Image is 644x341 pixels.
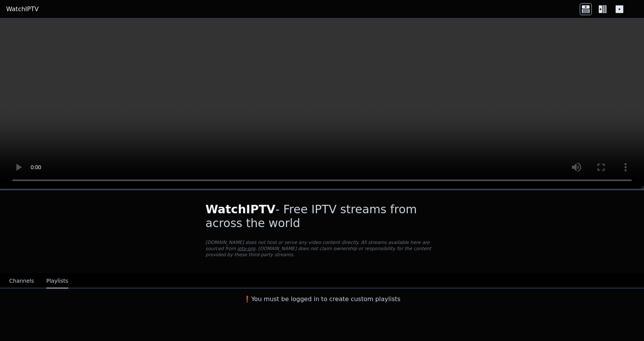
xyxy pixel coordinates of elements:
a: WatchIPTV [6,5,39,14]
h3: ❗️You must be logged in to create custom playlists [193,295,451,304]
button: Playlists [46,274,68,288]
a: iptv-org [237,246,255,251]
span: WatchIPTV [205,203,276,216]
button: Channels [9,274,34,288]
h1: - Free IPTV streams from across the world [205,203,439,230]
p: [DOMAIN_NAME] does not host or serve any video content directly. All streams available here are s... [205,239,439,258]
